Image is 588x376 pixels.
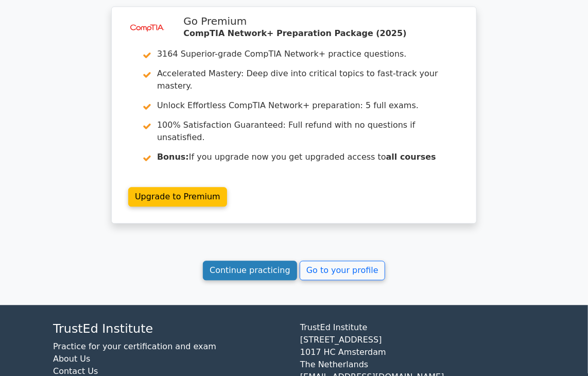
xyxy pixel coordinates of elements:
a: Practice for your certification and exam [53,341,216,351]
a: Contact Us [53,366,98,376]
a: Upgrade to Premium [128,187,227,207]
a: Go to your profile [300,261,385,280]
a: About Us [53,354,90,364]
h4: TrustEd Institute [53,321,288,336]
a: Continue practicing [203,261,297,280]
